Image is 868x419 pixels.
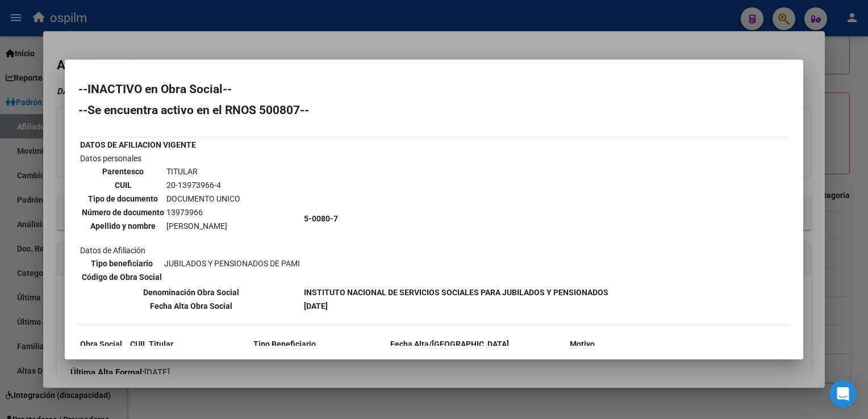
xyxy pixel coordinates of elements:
th: Tipo beneficiario [81,257,162,270]
th: Número de documento [81,206,165,219]
th: CUIL [81,179,165,191]
b: 5-0080-7 [304,214,338,223]
b: [DATE] [304,301,328,311]
th: Código de Obra Social [81,271,162,283]
div: Open Intercom Messenger [829,380,857,408]
h2: --Se encuentra activo en el RNOS 500807-- [78,104,790,116]
td: JUBILADOS Y PENSIONADOS DE PAMI [164,257,301,270]
th: Fecha Alta Obra Social [80,300,302,312]
td: DOCUMENTO UNICO [166,192,241,205]
th: Motivo [511,338,654,350]
th: Apellido y nombre [81,220,165,232]
h2: --INACTIVO en Obra Social-- [78,83,790,95]
th: Parentesco [81,165,165,178]
b: INSTITUTO NACIONAL DE SERVICIOS SOCIALES PARA JUBILADOS Y PENSIONADOS [304,288,608,297]
th: Denominación Obra Social [80,286,302,299]
td: 13973966 [166,206,241,219]
td: [PERSON_NAME] [166,220,241,232]
b: DATOS DE AFILIACION VIGENTE [80,140,196,149]
td: TITULAR [166,165,241,178]
th: Tipo de documento [81,192,165,205]
td: Datos personales Datos de Afiliación [80,152,302,285]
th: Obra Social [80,338,123,350]
th: Tipo Beneficiario [181,338,389,350]
th: Fecha Alta/[GEOGRAPHIC_DATA] [390,338,510,350]
th: CUIL Titular [124,338,180,350]
td: 20-13973966-4 [166,179,241,191]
